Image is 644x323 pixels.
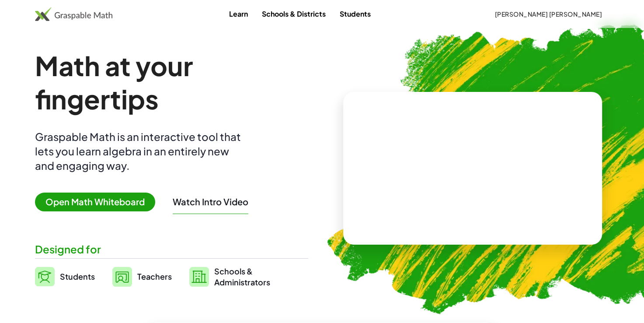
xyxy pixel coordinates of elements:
div: Graspable Math is an interactive tool that lets you learn algebra in an entirely new and engaging... [35,130,245,173]
a: Teachers [112,266,172,288]
span: Teachers [137,271,172,281]
span: Open Math Whiteboard [35,193,155,211]
a: Schools &Administrators [189,266,270,288]
h1: Math at your fingertips [35,49,308,116]
a: Schools & Districts [255,6,333,22]
span: Students [60,271,95,281]
a: Students [35,266,95,288]
a: Students [333,6,378,22]
img: svg%3e [112,267,132,287]
img: svg%3e [189,267,209,287]
button: [PERSON_NAME] [PERSON_NAME] [487,6,609,22]
button: Watch Intro Video [173,196,248,207]
video: What is this? This is dynamic math notation. Dynamic math notation plays a central role in how Gr... [407,135,538,201]
img: svg%3e [35,267,55,286]
span: [PERSON_NAME] [PERSON_NAME] [494,10,602,18]
div: Designed for [35,242,308,256]
a: Learn [222,6,255,22]
a: Open Math Whiteboard [35,198,162,207]
span: Schools & Administrators [214,266,270,288]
